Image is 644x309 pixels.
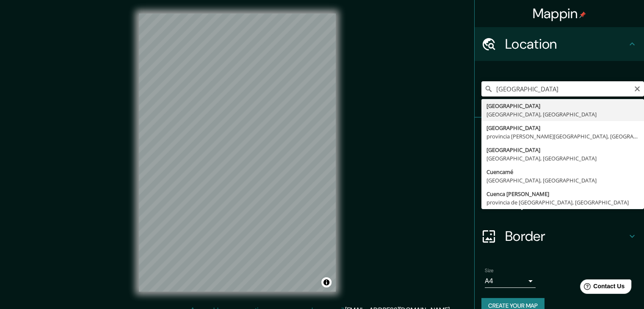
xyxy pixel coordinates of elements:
div: Cuenca [PERSON_NAME] [486,190,639,198]
h4: Border [505,228,627,245]
div: A4 [485,274,536,288]
div: Style [475,152,644,185]
div: [GEOGRAPHIC_DATA], [GEOGRAPHIC_DATA] [486,110,639,119]
img: pin-icon.png [579,11,586,18]
div: Cuencamé [486,168,639,176]
h4: Layout [505,194,627,211]
button: Toggle attribution [321,277,332,287]
div: provincia [PERSON_NAME][GEOGRAPHIC_DATA], [GEOGRAPHIC_DATA] [486,132,639,141]
label: Size [485,267,494,274]
div: [GEOGRAPHIC_DATA] [486,146,639,154]
div: provincia de [GEOGRAPHIC_DATA], [GEOGRAPHIC_DATA] [486,198,639,207]
div: [GEOGRAPHIC_DATA], [GEOGRAPHIC_DATA] [486,154,639,163]
div: [GEOGRAPHIC_DATA], [GEOGRAPHIC_DATA] [486,176,639,185]
div: [GEOGRAPHIC_DATA] [486,102,639,110]
div: [GEOGRAPHIC_DATA] [486,124,639,132]
div: Pins [475,118,644,152]
div: Location [475,27,644,61]
h4: Location [505,36,627,52]
input: Pick your city or area [481,81,644,97]
h4: Mappin [533,5,586,22]
button: Clear [634,84,641,92]
div: Layout [475,185,644,219]
div: Border [475,219,644,253]
iframe: Help widget launcher [569,276,635,300]
canvas: Map [139,14,336,292]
